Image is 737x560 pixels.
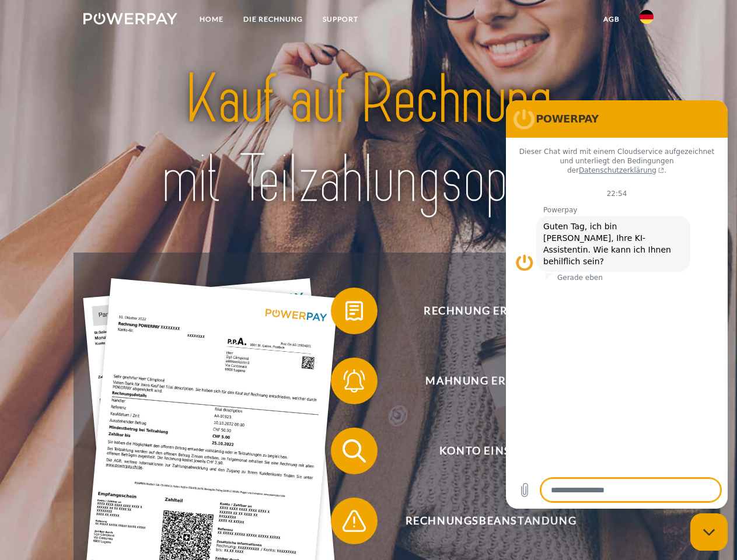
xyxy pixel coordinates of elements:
img: qb_search.svg [340,436,369,466]
span: Mahnung erhalten? [348,358,634,404]
img: qb_bill.svg [340,296,369,325]
span: Rechnungsbeanstandung [348,498,634,544]
img: title-powerpay_de.svg [111,56,626,223]
a: DIE RECHNUNG [233,9,313,30]
span: Rechnung erhalten? [348,288,634,334]
img: qb_bell.svg [340,366,369,395]
a: SUPPORT [313,9,368,30]
iframe: Messaging-Fenster [506,100,728,509]
button: Rechnung erhalten? [331,288,634,334]
img: qb_warning.svg [340,506,369,535]
button: Rechnungsbeanstandung [331,498,634,544]
img: logo-powerpay-white.svg [83,13,177,24]
img: de [640,10,654,24]
button: Konto einsehen [331,428,634,474]
iframe: Schaltfläche zum Öffnen des Messaging-Fensters; Konversation läuft [690,513,728,551]
button: Mahnung erhalten? [331,358,634,404]
a: Home [190,9,233,30]
span: Konto einsehen [348,428,634,474]
a: agb [593,9,630,30]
